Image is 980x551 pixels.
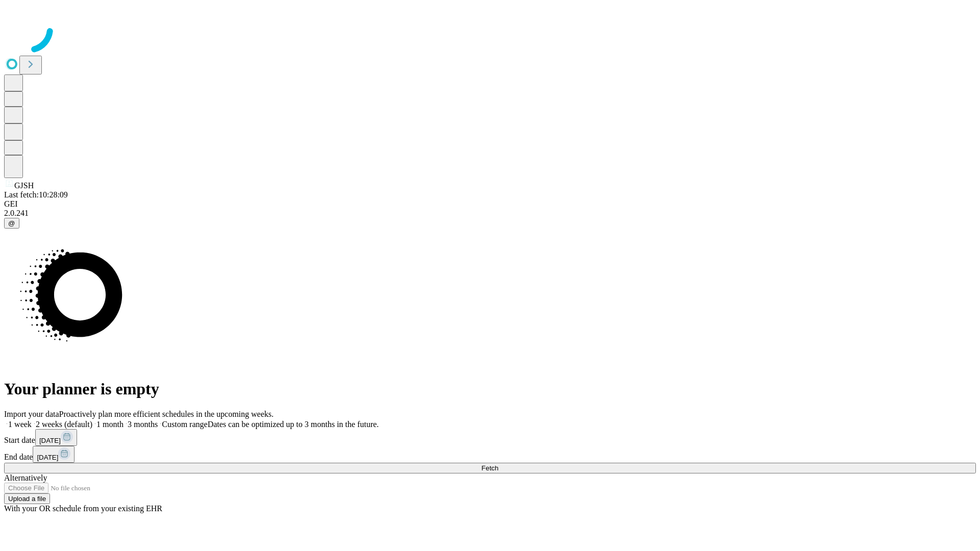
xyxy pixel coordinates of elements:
[4,493,50,504] button: Upload a file
[37,454,58,461] span: [DATE]
[4,209,976,218] div: 2.0.241
[4,463,976,473] button: Fetch
[14,181,34,190] span: GJSH
[4,410,59,418] span: Import your data
[128,420,158,429] span: 3 months
[35,429,77,446] button: [DATE]
[4,429,976,446] div: Start date
[208,420,379,429] span: Dates can be optimized up to 3 months in the future.
[481,464,498,472] span: Fetch
[8,219,15,227] span: @
[4,446,976,463] div: End date
[162,420,207,429] span: Custom range
[8,420,32,429] span: 1 week
[4,199,976,209] div: GEI
[4,473,47,482] span: Alternatively
[4,504,162,513] span: With your OR schedule from your existing EHR
[4,190,68,199] span: Last fetch: 10:28:09
[39,437,61,444] span: [DATE]
[4,380,976,398] h1: Your planner is empty
[59,410,274,418] span: Proactively plan more efficient schedules in the upcoming weeks.
[96,420,124,429] span: 1 month
[33,446,75,463] button: [DATE]
[4,218,19,229] button: @
[36,420,92,429] span: 2 weeks (default)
